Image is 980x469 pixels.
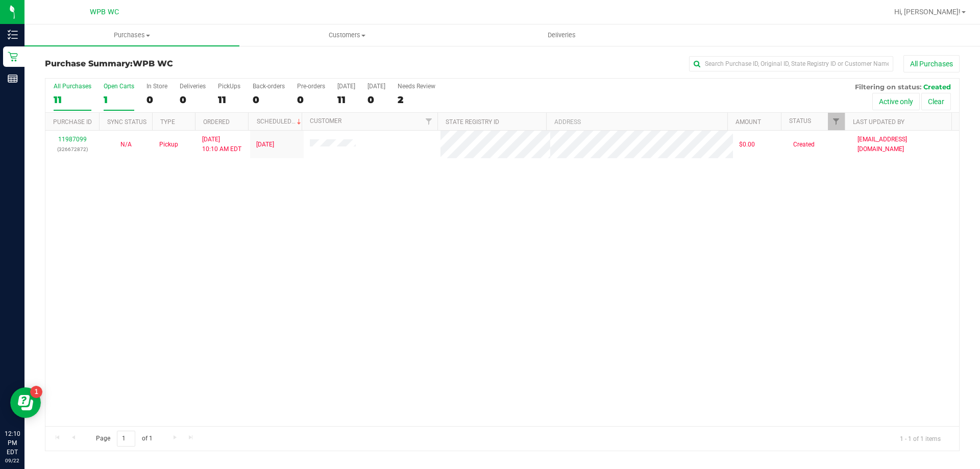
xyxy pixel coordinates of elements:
a: Filter [828,113,845,130]
div: 11 [337,94,355,106]
a: Status [789,117,811,125]
div: 2 [398,94,435,106]
div: Pre-orders [297,83,325,90]
div: [DATE] [337,83,355,90]
div: 0 [297,94,325,106]
inline-svg: Reports [8,73,18,84]
a: Amount [736,118,761,126]
span: Not Applicable [120,141,132,148]
input: Search Purchase ID, Original ID, State Registry ID or Customer Name... [689,56,893,71]
div: 0 [367,94,385,106]
a: Purchases [24,24,239,46]
span: Page of 1 [87,431,161,447]
p: (326672872) [52,144,93,154]
p: 12:10 PM EDT [5,429,20,457]
inline-svg: Retail [8,52,18,62]
div: 0 [180,94,206,106]
a: Purchase ID [53,118,92,126]
button: Clear [921,93,951,110]
span: Customers [240,31,454,40]
button: N/A [120,140,132,150]
input: 1 [117,431,135,447]
span: [DATE] 10:10 AM EDT [202,135,241,154]
iframe: Resource center unread badge [30,386,42,398]
div: All Purchases [54,83,91,90]
span: Hi, [PERSON_NAME]! [894,8,961,16]
div: 1 [104,94,134,106]
span: WPB WC [90,8,119,16]
p: 09/22 [5,457,20,464]
a: Type [160,118,175,126]
a: 11987099 [58,136,87,143]
div: 11 [218,94,240,106]
span: $0.00 [739,140,755,150]
th: Address [546,113,727,131]
span: WPB WC [133,59,173,68]
div: Back-orders [253,83,285,90]
div: [DATE] [367,83,385,90]
div: 11 [54,94,91,106]
div: Open Carts [104,83,134,90]
a: Sync Status [107,118,146,126]
button: Active only [872,93,920,110]
span: Filtering on status: [855,83,921,91]
span: Deliveries [534,31,590,40]
div: In Store [146,83,167,90]
h3: Purchase Summary: [45,59,350,68]
button: All Purchases [903,55,960,72]
span: Pickup [159,140,178,150]
iframe: Resource center [10,387,41,418]
a: Filter [421,113,437,130]
div: Deliveries [180,83,206,90]
div: PickUps [218,83,240,90]
span: Purchases [24,31,239,40]
a: Customers [239,24,454,46]
a: Deliveries [454,24,669,46]
span: Created [793,140,815,150]
span: Created [923,83,951,91]
div: 0 [253,94,285,106]
a: Ordered [203,118,230,126]
div: 0 [146,94,167,106]
span: [DATE] [256,140,274,150]
div: Needs Review [398,83,435,90]
a: Last Updated By [853,118,904,126]
span: [EMAIL_ADDRESS][DOMAIN_NAME] [857,135,953,154]
a: Customer [310,117,341,125]
a: State Registry ID [446,118,499,126]
span: 1 - 1 of 1 items [892,431,949,446]
a: Scheduled [257,118,303,125]
inline-svg: Inventory [8,30,18,40]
